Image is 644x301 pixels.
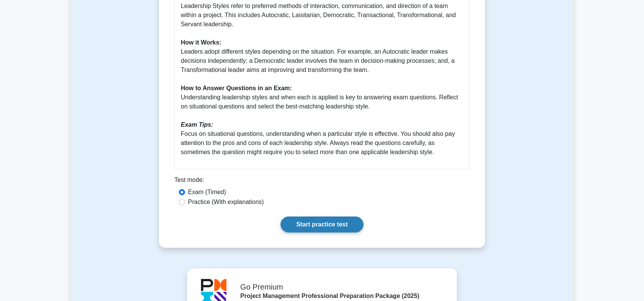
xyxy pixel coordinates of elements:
b: How it Works: [181,39,221,46]
label: Practice (With explanations) [188,197,264,207]
i: Exam Tips: [181,121,213,128]
a: Start practice test [281,217,363,233]
label: Exam (Timed) [188,188,226,197]
div: Test mode: [174,175,470,188]
b: How to Answer Questions in an Exam: [181,85,292,91]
